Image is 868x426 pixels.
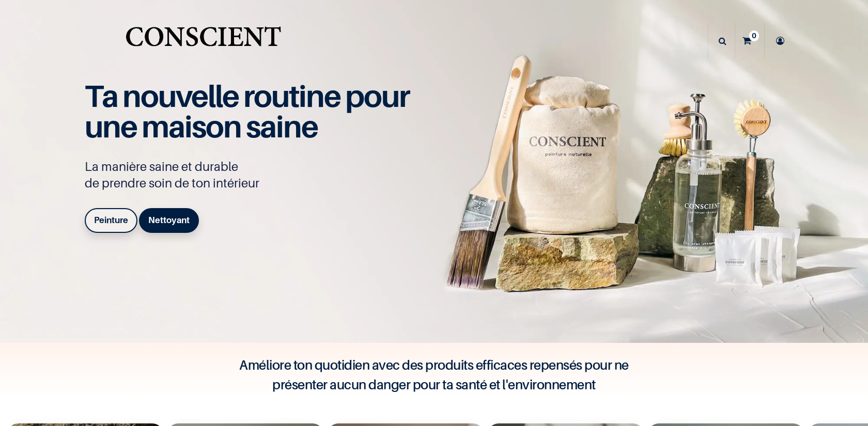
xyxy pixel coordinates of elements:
[123,21,283,61] a: Logo of Conscient
[749,30,759,41] sup: 0
[139,208,199,233] a: Nettoyant
[227,355,641,395] h4: Améliore ton quotidien avec des produits efficaces repensés pour ne présenter aucun danger pour t...
[85,208,137,233] a: Peinture
[85,77,409,145] span: Ta nouvelle routine pour une maison saine
[148,215,190,225] b: Nettoyant
[123,21,283,61] img: Conscient
[94,215,128,225] b: Peinture
[85,159,421,192] p: La manière saine et durable de prendre soin de ton intérieur
[735,23,764,59] a: 0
